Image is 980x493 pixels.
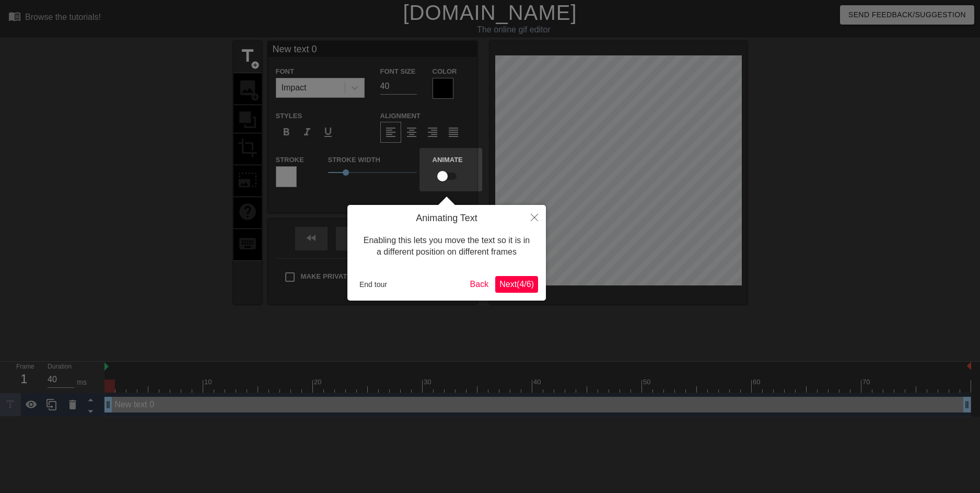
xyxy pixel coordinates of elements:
div: Enabling this lets you move the text so it is in a different position on different frames [355,224,538,269]
span: Next ( 4 / 6 ) [499,280,534,289]
button: Next [495,276,538,293]
button: Close [523,205,546,229]
button: End tour [355,277,391,292]
button: Back [466,276,493,293]
h4: Animating Text [355,213,538,224]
